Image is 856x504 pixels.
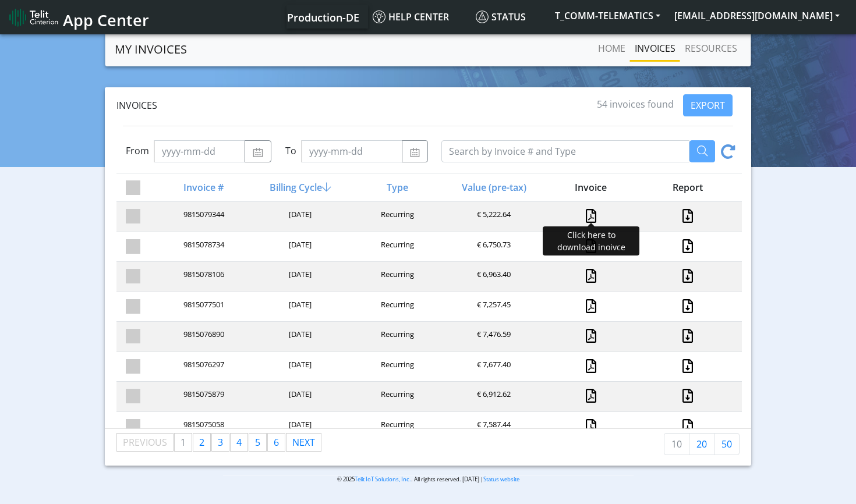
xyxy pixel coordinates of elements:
a: Status website [483,475,519,483]
div: Billing Cycle [251,180,348,194]
div: € 7,476.59 [444,329,541,345]
label: From [126,144,149,158]
div: [DATE] [251,329,348,345]
div: Recurring [348,209,444,225]
span: 4 [236,436,242,449]
div: € 6,912.62 [444,389,541,404]
div: 9815078734 [154,239,251,255]
div: Click here to download inoivce [543,226,639,255]
a: Next page [286,434,321,451]
a: Status [471,5,548,29]
img: knowledge.svg [373,10,385,23]
div: Report [638,180,735,194]
input: Search by Invoice # and Type [441,140,689,162]
span: Status [476,10,526,23]
span: Previous [123,436,167,449]
button: EXPORT [683,94,733,116]
span: 2 [199,436,204,449]
div: 9815076890 [154,329,251,345]
div: € 7,587.44 [444,419,541,435]
span: 3 [218,436,223,449]
div: [DATE] [251,269,348,285]
span: 6 [274,436,279,449]
div: [DATE] [251,419,348,435]
div: € 5,222.64 [444,209,541,225]
div: € 6,963.40 [444,269,541,285]
img: logo-telit-cinterion-gw-new.png [9,8,58,27]
input: yyyy-mm-dd [301,140,402,162]
div: Type [348,180,444,194]
div: 9815075879 [154,389,251,404]
div: € 7,677.40 [444,359,541,375]
span: 5 [255,436,260,449]
span: 54 invoices found [597,98,674,111]
label: To [285,144,296,158]
img: status.svg [476,10,489,23]
button: T_COMM-TELEMATICS [548,5,667,26]
p: © 2025 . All rights reserved. [DATE] | [223,475,634,484]
div: [DATE] [251,209,348,225]
span: Production-DE [287,10,359,24]
a: 50 [714,433,740,455]
div: 9815079344 [154,209,251,225]
a: INVOICES [630,37,680,60]
span: Help center [373,10,449,23]
div: Recurring [348,329,444,345]
div: [DATE] [251,299,348,315]
a: Help center [368,5,471,29]
div: Recurring [348,419,444,435]
div: [DATE] [251,239,348,255]
div: € 7,257.45 [444,299,541,315]
div: 9815076297 [154,359,251,375]
div: Recurring [348,269,444,285]
div: Recurring [348,389,444,404]
div: [DATE] [251,359,348,375]
span: App Center [63,9,149,31]
div: 9815075058 [154,419,251,435]
div: Value (pre-tax) [444,180,541,194]
div: Invoice [542,180,638,194]
div: Recurring [348,239,444,255]
ul: Pagination [116,433,322,452]
img: calendar.svg [409,148,420,157]
div: Recurring [348,299,444,315]
span: Invoices [116,99,157,112]
div: € 6,750.73 [444,239,541,255]
span: 1 [181,436,186,449]
div: 9815077501 [154,299,251,315]
div: [DATE] [251,389,348,404]
div: Invoice # [154,180,251,194]
a: Your current platform instance [286,5,359,29]
a: App Center [9,5,147,30]
a: RESOURCES [680,37,742,60]
div: 9815078106 [154,269,251,285]
a: Home [593,37,630,60]
input: yyyy-mm-dd [154,140,245,162]
button: [EMAIL_ADDRESS][DOMAIN_NAME] [667,5,847,26]
a: 20 [689,433,714,455]
a: MY INVOICES [115,38,187,61]
a: Telit IoT Solutions, Inc. [355,475,411,483]
img: calendar.svg [252,148,263,157]
div: Recurring [348,359,444,375]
